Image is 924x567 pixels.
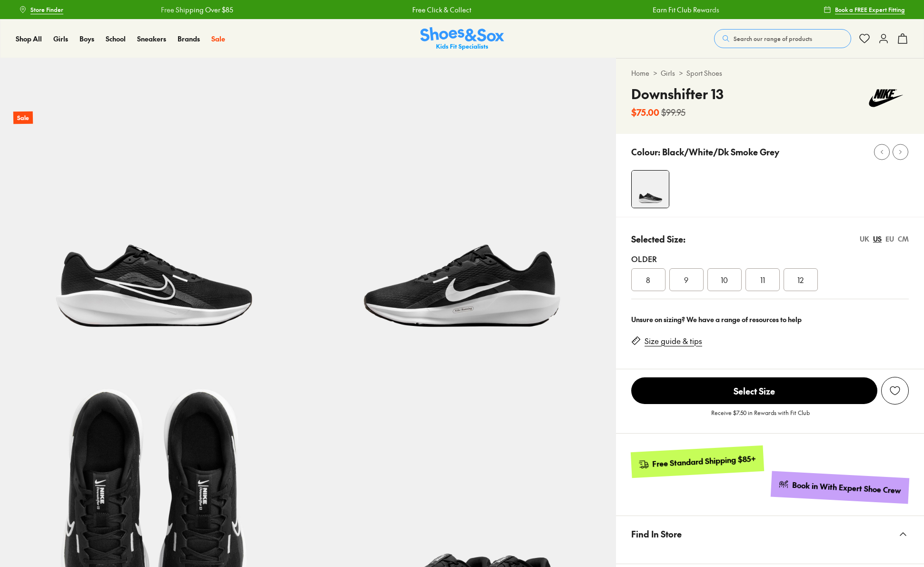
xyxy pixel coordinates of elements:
button: Select Size [631,377,877,405]
div: EU [885,234,894,244]
a: Girls [661,68,675,78]
span: Select Size [631,377,877,404]
div: Free Standard Shipping $85+ [652,454,756,469]
a: Free Standard Shipping $85+ [631,445,764,478]
span: School [106,34,126,43]
button: Search our range of products [714,29,851,48]
button: Find In Store [616,516,924,552]
p: Receive $7.50 in Rewards with Fit Club [711,408,810,425]
p: Black/White/Dk Smoke Grey [662,145,779,158]
a: Girls [53,34,68,44]
div: CM [898,234,909,244]
a: Sale [211,34,225,44]
span: Store Finder [30,5,63,14]
button: Add to Wishlist [881,377,909,405]
a: School [106,34,126,44]
div: Older [631,253,909,264]
a: Brands [178,34,200,44]
span: 11 [760,274,765,285]
img: 4-503027_1 [632,171,669,208]
a: Store Finder [19,1,63,18]
span: Shop All [16,34,42,43]
span: Brands [178,34,200,43]
img: SNS_Logo_Responsive.svg [420,27,504,51]
span: Sneakers [137,34,166,43]
a: Boys [79,34,94,44]
p: Colour: [631,145,660,158]
span: Boys [79,34,94,43]
span: 9 [684,274,688,285]
a: Shoes & Sox [420,27,504,51]
div: Unsure on sizing? We have a range of resources to help [631,314,909,324]
a: Size guide & tips [645,336,702,346]
span: Find In Store [631,520,682,548]
div: UK [860,234,869,244]
a: Sport Shoes [686,68,722,78]
a: Shop All [16,34,42,44]
span: Sale [211,34,225,43]
h4: Downshifter 13 [631,84,724,104]
a: Sneakers [137,34,166,44]
b: $75.00 [631,106,659,119]
div: Book in With Expert Shoe Crew [792,480,902,496]
a: Free Click & Collect [400,5,459,15]
p: Sale [13,111,33,124]
span: 8 [646,274,650,285]
span: Book a FREE Expert Fitting [835,5,905,14]
span: Girls [53,34,68,43]
span: 12 [797,274,804,285]
p: Selected Size: [631,233,686,245]
img: 5-503028_1 [308,58,616,366]
a: Book a FREE Expert Fitting [824,1,905,18]
s: $99.95 [661,106,686,119]
a: Earn Fit Club Rewards [641,5,708,15]
div: > > [631,68,909,78]
div: US [873,234,882,244]
a: Free Shipping Over $85 [149,5,221,15]
a: Home [631,68,649,78]
span: 10 [721,274,728,285]
a: Book in With Expert Shoe Crew [771,471,909,504]
span: Search our range of products [734,34,812,43]
img: Vendor logo [863,84,909,112]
